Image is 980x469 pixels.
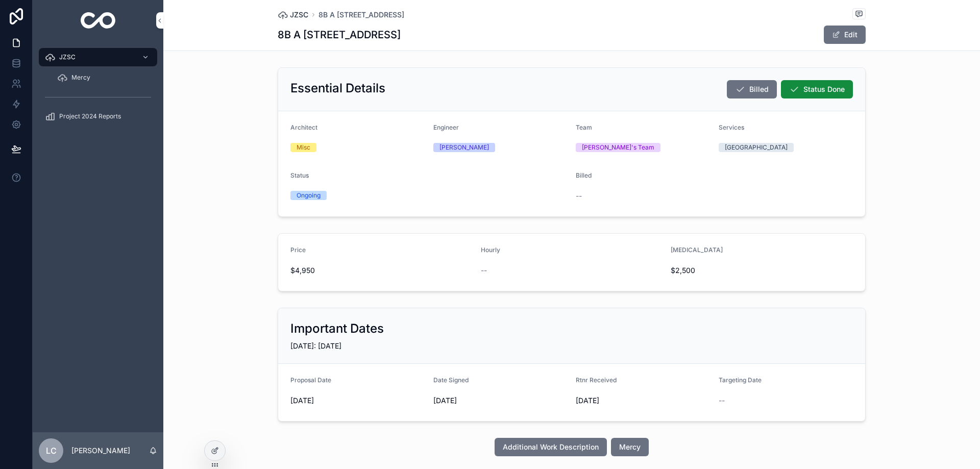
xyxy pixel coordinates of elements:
[439,143,489,152] div: [PERSON_NAME]
[576,171,592,179] span: Billed
[59,112,121,120] span: Project 2024 Reports
[59,53,76,61] span: JZSC
[719,124,744,131] span: Services
[290,10,308,20] span: JZSC
[719,376,762,384] span: Targeting Date
[46,445,57,457] span: LC
[727,80,777,98] button: Billed
[33,41,163,139] div: scrollable content
[749,84,769,94] span: Billed
[290,376,331,384] span: Proposal Date
[481,265,487,276] span: --
[278,28,401,42] h1: 8B A [STREET_ADDRESS]
[290,171,309,179] span: Status
[433,396,568,406] span: [DATE]
[503,442,599,452] span: Additional Work Description
[433,124,459,131] span: Engineer
[719,396,725,406] span: --
[71,73,90,82] span: Mercy
[481,246,500,254] span: Hourly
[297,143,310,152] div: Misc
[576,396,710,406] span: [DATE]
[576,376,617,384] span: Rtnr Received
[824,26,866,44] button: Edit
[611,438,649,456] button: Mercy
[781,80,853,98] button: Status Done
[725,143,788,152] div: [GEOGRAPHIC_DATA]
[290,396,425,406] span: [DATE]
[318,10,404,20] a: 8B A [STREET_ADDRESS]
[495,438,607,456] button: Additional Work Description
[671,246,723,254] span: [MEDICAL_DATA]
[576,124,592,131] span: Team
[803,84,845,94] span: Status Done
[290,246,306,254] span: Price
[290,320,384,337] h2: Important Dates
[290,265,473,276] span: $4,950
[297,191,321,200] div: Ongoing
[39,107,157,126] a: Project 2024 Reports
[290,80,385,96] h2: Essential Details
[81,12,116,29] img: App logo
[290,124,317,131] span: Architect
[71,446,130,456] p: [PERSON_NAME]
[39,48,157,66] a: JZSC
[278,10,308,20] a: JZSC
[576,191,582,201] span: --
[671,265,805,276] span: $2,500
[619,442,641,452] span: Mercy
[433,376,469,384] span: Date Signed
[51,68,157,87] a: Mercy
[290,341,341,350] span: [DATE]: [DATE]
[582,143,654,152] div: [PERSON_NAME]'s Team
